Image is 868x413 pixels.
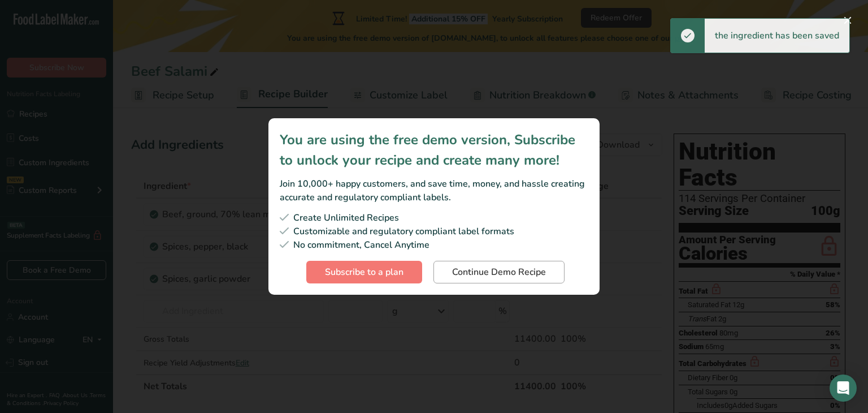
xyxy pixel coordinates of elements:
[433,261,565,283] button: Continue Demo Recipe
[830,375,857,402] div: Open Intercom Messenger
[280,211,588,225] div: Create Unlimited Recipes
[280,225,588,238] div: Customizable and regulatory compliant label formats
[325,265,403,279] span: Subscribe to a plan
[280,130,588,170] div: You are using the free demo version, Subscribe to unlock your recipe and create many more!
[705,19,849,53] div: the ingredient has been saved
[280,177,588,204] div: Join 10,000+ happy customers, and save time, money, and hassle creating accurate and regulatory c...
[280,238,588,252] div: No commitment, Cancel Anytime
[452,265,546,279] span: Continue Demo Recipe
[306,261,422,283] button: Subscribe to a plan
